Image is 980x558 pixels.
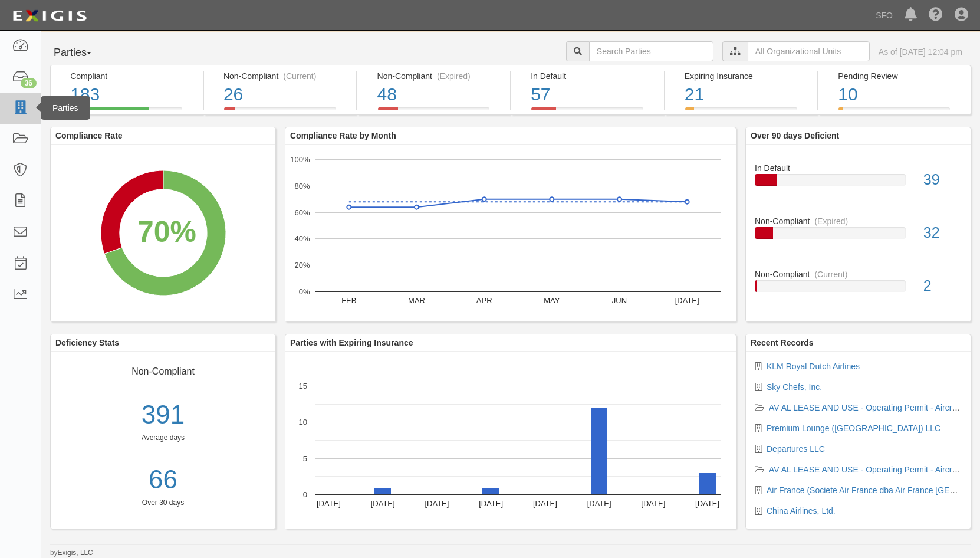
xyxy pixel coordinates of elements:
div: 48 [377,82,501,107]
div: 70% [137,211,196,253]
div: (Expired) [814,215,848,227]
a: China Airlines, Ltd. [767,506,836,516]
b: Compliance Rate by Month [290,131,396,140]
b: Parties with Expiring Insurance [290,338,413,347]
div: 391 [51,396,275,434]
a: Non-Compliant(Current)26 [204,107,357,117]
text: [DATE] [371,499,395,508]
text: APR [476,296,492,305]
div: In Default [746,153,971,174]
a: SFO [870,4,899,27]
input: All Organizational Units [748,41,870,61]
div: Parties [41,96,90,120]
div: Average days [51,433,275,443]
text: MAR [408,296,425,305]
div: Pending Review [838,70,961,82]
input: Search Parties [589,41,713,61]
text: [DATE] [695,499,719,508]
i: Help Center - Complianz [929,8,943,22]
svg: A chart. [285,145,736,321]
div: (Current) [283,70,316,82]
text: 20% [294,261,310,270]
text: 5 [303,454,307,462]
b: Deficiency Stats [55,338,119,347]
a: In Default39 [755,153,962,215]
a: Premium Lounge ([GEOGRAPHIC_DATA]) LLC [767,424,940,433]
text: 60% [294,208,310,216]
div: 57 [531,82,655,107]
text: [DATE] [587,499,611,508]
div: 36 [21,78,37,88]
svg: A chart. [285,352,736,529]
text: [DATE] [317,499,341,508]
div: 183 [70,82,193,107]
text: [DATE] [533,499,557,508]
button: Parties [50,41,139,65]
text: 40% [294,234,310,243]
a: Exigis, LLC [58,549,93,557]
div: Non-Compliant (Current) [223,70,347,82]
a: Compliant183 [50,107,203,117]
div: Non-Compliant [746,268,971,280]
div: (Current) [814,268,847,280]
a: Non-Compliant(Current)2 [755,268,962,304]
div: Non-Compliant [60,360,267,379]
div: Non-Compliant [746,215,971,227]
text: 15 [299,382,307,390]
text: [DATE] [675,296,699,305]
a: Non-Compliant(Expired)48 [357,107,510,117]
b: Over 90 days Deficient [751,131,839,140]
div: 10 [838,82,961,107]
div: (Expired) [437,70,471,82]
text: 100% [290,155,310,164]
text: JUN [612,296,627,305]
div: 39 [915,169,971,191]
div: Over 30 days [51,498,275,508]
div: 26 [223,82,347,107]
a: Expiring Insurance21 [665,107,818,117]
a: In Default57 [511,107,664,117]
text: FEB [341,296,356,305]
a: Non-Compliant(Expired)32 [755,215,962,268]
b: Compliance Rate [55,131,123,140]
div: As of [DATE] 12:04 pm [879,46,962,58]
a: KLM Royal Dutch Airlines [767,362,860,371]
div: 2 [915,275,971,297]
text: 0 [303,490,307,499]
div: Compliant [70,70,193,82]
a: 66 [51,461,275,498]
div: Expiring Insurance [685,70,808,82]
div: 21 [685,82,808,107]
text: [DATE] [641,499,665,508]
text: 0% [299,287,310,296]
div: Non-Compliant (Expired) [377,70,501,82]
text: 10 [299,418,307,426]
text: 80% [294,182,310,191]
text: [DATE] [425,499,449,508]
img: logo-5460c22ac91f19d4615b14bd174203de0afe785f0fc80cf4dbbc73dc1793850b.png [9,5,90,27]
text: MAY [544,296,560,305]
a: Departures LLC [767,444,825,454]
a: Sky Chefs, Inc. [767,382,822,392]
div: 32 [915,222,971,244]
b: Recent Records [751,338,814,347]
svg: A chart. [51,145,275,321]
a: Pending Review10 [818,107,971,117]
small: by [50,548,93,558]
div: In Default [531,70,655,82]
text: [DATE] [479,499,503,508]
